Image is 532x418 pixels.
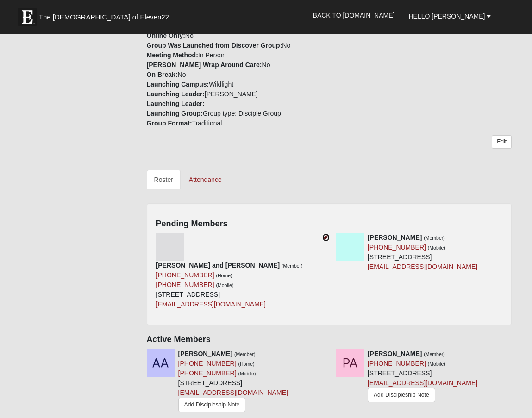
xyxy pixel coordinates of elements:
strong: Group Was Launched from Discover Group: [147,42,282,49]
a: [EMAIL_ADDRESS][DOMAIN_NAME] [156,300,266,308]
a: [PHONE_NUMBER] [156,281,214,288]
span: The [DEMOGRAPHIC_DATA] of Eleven22 [39,12,169,22]
a: [PHONE_NUMBER] [368,360,426,367]
strong: Online Only: [147,32,185,39]
strong: [PERSON_NAME] and [PERSON_NAME] [156,262,280,269]
small: (Member) [424,351,445,357]
a: [EMAIL_ADDRESS][DOMAIN_NAME] [368,263,477,270]
strong: [PERSON_NAME] [368,234,422,241]
strong: [PERSON_NAME] [368,350,422,357]
strong: Meeting Method: [147,51,198,59]
a: Back to [DOMAIN_NAME] [306,4,402,27]
small: (Mobile) [216,282,234,288]
a: [PHONE_NUMBER] [178,369,237,377]
a: [PHONE_NUMBER] [368,243,426,251]
a: Add Discipleship Note [368,388,435,402]
strong: On Break: [147,71,178,78]
strong: Launching Leader: [147,90,205,98]
a: [PHONE_NUMBER] [178,360,237,367]
strong: [PERSON_NAME] [178,350,232,357]
a: Roster [147,170,181,189]
div: [STREET_ADDRESS] [368,349,477,405]
h4: Active Members [147,335,512,345]
strong: Group Format: [147,119,192,127]
a: [EMAIL_ADDRESS][DOMAIN_NAME] [178,389,288,396]
a: Hello [PERSON_NAME] [401,5,498,28]
strong: Launching Campus: [147,81,209,88]
a: [PHONE_NUMBER] [156,271,214,279]
a: Attendance [182,170,229,189]
small: (Mobile) [428,245,445,250]
strong: [PERSON_NAME] Wrap Around Care: [147,61,262,69]
small: (Mobile) [428,361,445,367]
img: Eleven22 logo [18,8,37,26]
small: (Home) [238,361,255,367]
small: (Member) [282,263,303,268]
small: (Home) [216,273,232,278]
a: [EMAIL_ADDRESS][DOMAIN_NAME] [368,379,477,387]
small: (Member) [424,235,445,241]
div: [STREET_ADDRESS] [156,261,303,309]
a: The [DEMOGRAPHIC_DATA] of Eleven22 [13,3,199,26]
small: (Mobile) [238,371,256,376]
div: [STREET_ADDRESS] [178,349,288,414]
div: [STREET_ADDRESS] [368,233,477,272]
a: Add Discipleship Note [178,398,246,412]
a: Edit [492,135,512,149]
strong: Launching Group: [147,110,203,117]
h4: Pending Members [156,219,503,229]
small: (Member) [234,351,256,357]
span: Hello [PERSON_NAME] [408,12,485,20]
strong: Launching Leader: [147,100,205,107]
